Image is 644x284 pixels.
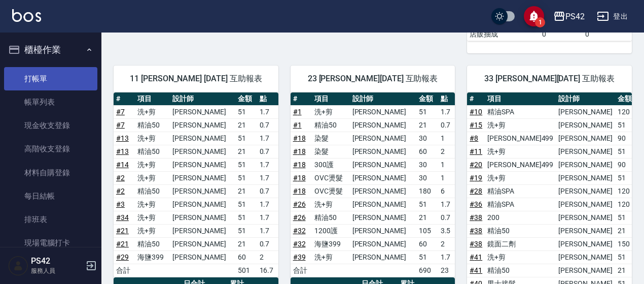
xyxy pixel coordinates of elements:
td: 洗+剪 [312,250,349,264]
td: [PERSON_NAME] [170,224,235,237]
a: #1 [293,108,302,116]
th: 金額 [416,92,438,106]
a: #38 [470,240,482,248]
a: 材料自購登錄 [4,161,97,184]
span: 23 [PERSON_NAME][DATE] 互助報表 [303,74,443,84]
td: 120 [615,105,636,118]
td: 1 [438,132,455,145]
td: [PERSON_NAME] [556,224,615,237]
td: 51 [235,224,257,237]
td: 21 [235,118,257,132]
td: [PERSON_NAME] [556,237,615,250]
td: 300護 [312,158,349,171]
td: 精油SPA [485,105,556,118]
th: 項目 [312,92,349,106]
td: 0.7 [257,237,278,250]
a: #20 [470,161,482,169]
td: [PERSON_NAME] [170,171,235,184]
td: [PERSON_NAME] [556,264,615,277]
td: 1.7 [257,132,278,145]
a: 現場電腦打卡 [4,231,97,255]
td: 60 [416,145,438,158]
td: 2 [438,145,455,158]
td: 精油50 [135,237,170,250]
td: [PERSON_NAME] [170,105,235,118]
td: 1 [438,171,455,184]
td: 16.7 [257,264,278,277]
td: [PERSON_NAME] [350,224,416,237]
td: 51 [416,198,438,211]
button: PS42 [549,6,589,27]
a: #11 [470,147,482,155]
td: [PERSON_NAME] [350,237,416,250]
td: 精油50 [485,224,556,237]
td: [PERSON_NAME] [350,250,416,264]
td: 洗+剪 [485,145,556,158]
a: #26 [293,213,306,222]
td: 洗+剪 [485,250,556,264]
td: 洗+剪 [135,158,170,171]
table: a dense table [291,92,455,277]
td: 精油50 [312,211,349,224]
a: #3 [116,200,125,208]
td: [PERSON_NAME]499 [485,132,556,145]
td: 90 [615,158,636,171]
a: #19 [470,174,482,182]
th: # [291,92,312,106]
td: 21 [235,184,257,198]
td: 染髮 [312,145,349,158]
td: 90 [615,132,636,145]
td: 120 [615,198,636,211]
img: Logo [12,9,41,22]
td: 1.7 [257,105,278,118]
a: 每日結帳 [4,184,97,208]
td: 合計 [114,264,135,277]
td: [PERSON_NAME] [170,118,235,132]
th: 點 [438,92,455,106]
img: Person [8,256,28,276]
td: 23 [438,264,455,277]
table: a dense table [114,92,278,277]
td: 精油SPA [485,184,556,198]
a: #39 [293,253,306,261]
th: # [114,92,135,106]
td: 2 [257,250,278,264]
td: 1.7 [438,105,455,118]
td: [PERSON_NAME] [350,198,416,211]
button: 登出 [593,7,632,26]
a: #13 [116,134,129,142]
td: 51 [615,250,636,264]
td: 洗+剪 [135,171,170,184]
td: 合計 [291,264,312,277]
td: 洗+剪 [135,198,170,211]
td: [PERSON_NAME] [556,171,615,184]
div: PS42 [565,10,585,23]
a: #7 [116,108,125,116]
td: 精油50 [485,264,556,277]
td: 21 [615,224,636,237]
th: 設計師 [350,92,416,106]
td: [PERSON_NAME] [170,198,235,211]
th: 項目 [135,92,170,106]
td: 0 [583,27,632,41]
td: 精油50 [135,184,170,198]
td: [PERSON_NAME] [170,158,235,171]
td: [PERSON_NAME] [556,250,615,264]
td: 0.7 [438,211,455,224]
td: [PERSON_NAME] [556,211,615,224]
td: 洗+剪 [135,105,170,118]
td: OVC燙髮 [312,171,349,184]
a: #34 [116,213,129,222]
h5: PS42 [31,256,83,266]
td: [PERSON_NAME] [350,171,416,184]
a: #32 [293,240,306,248]
td: 0.7 [438,118,455,132]
td: 51 [615,145,636,158]
a: #8 [470,134,478,142]
a: #7 [116,121,125,129]
td: 0.7 [257,184,278,198]
td: 51 [235,132,257,145]
td: 店販抽成 [467,27,540,41]
a: 打帳單 [4,67,97,90]
a: #13 [116,147,129,155]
